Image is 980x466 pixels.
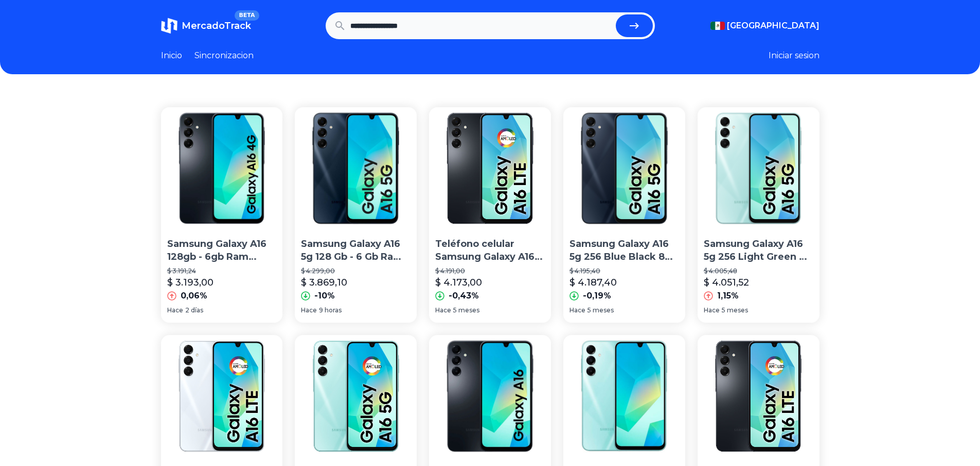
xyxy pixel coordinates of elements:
[182,20,251,31] span: MercadoTrack
[722,306,748,314] span: 5 meses
[698,107,819,323] a: Samsung Galaxy A16 5g 256 Light Green 8 Gb Ram.Samsung Galaxy A16 5g 256 Light Green 8 Gb Ram.$ 4...
[569,238,679,263] p: Samsung Galaxy A16 5g 256 Blue Black 8 Gb Ram
[167,306,183,314] span: Hace
[161,49,182,62] a: Inicio
[727,20,819,32] span: [GEOGRAPHIC_DATA]
[319,306,342,314] span: 9 horas
[710,20,819,32] button: [GEOGRAPHIC_DATA]
[161,107,283,323] a: Samsung Galaxy A16 128gb - 6gb Ram Desbloqueado NegroSamsung Galaxy A16 128gb - 6gb Ram Desbloque...
[167,275,213,290] p: $ 3.193,00
[194,49,254,62] a: Sincronizacion
[429,107,551,323] a: Teléfono celular Samsung Galaxy A16, 256 GB + 8 GB de RAM, cámara de hasta 50 MP, pantalla 6.7, N...
[314,290,335,302] p: -10%
[704,275,749,290] p: $ 4.051,52
[301,267,411,275] p: $ 4.299,00
[235,10,259,21] span: BETA
[453,306,479,314] span: 5 meses
[698,335,819,457] img: Teléfono celular Samsung Galaxy A16, 128 GB + 4 GB de RAM, cámara de hasta 50 MP, pantalla 6.7, N...
[295,107,417,229] img: Samsung Galaxy A16 5g 128 Gb - 6 Gb Ram Desbloqueado Negro
[569,267,679,275] p: $ 4.195,40
[710,22,725,30] img: Mexico
[435,238,545,263] p: Teléfono celular Samsung Galaxy A16, 256 GB + 8 GB de RAM, cámara de hasta 50 MP, pantalla 6.7, N...
[301,306,317,314] span: Hace
[569,275,617,290] p: $ 4.187,40
[161,107,283,229] img: Samsung Galaxy A16 128gb - 6gb Ram Desbloqueado Negro
[704,238,813,263] p: Samsung Galaxy A16 5g 256 Light Green 8 Gb Ram.
[161,18,251,34] a: MercadoTrackBETA
[301,275,347,290] p: $ 3.869,10
[161,335,283,457] img: Teléfono celular Samsung Galaxy A16, 256 GB + 8 GB de RAM, cámara de hasta 50 MP, pantalla 6.7, N...
[429,335,551,457] img: Smartphone Samsung Galaxy A16 4g Dual Sim Black
[295,335,417,457] img: Teléfono celular Samsung Galaxy A16 5g, 256 GB + 8 GB de RAM, cámara de hasta 50 MP, pantalla 6.7...
[569,306,585,314] span: Hace
[167,238,277,263] p: Samsung Galaxy A16 128gb - 6gb Ram Desbloqueado Negro
[698,107,819,229] img: Samsung Galaxy A16 5g 256 Light Green 8 Gb Ram.
[449,290,479,302] p: -0,43%
[769,49,819,62] button: Iniciar sesion
[563,335,685,457] img: Samsung Galaxy A16 128gb - 6gb Ram Desbloqueado Verde
[704,267,813,275] p: $ 4.005,48
[295,107,417,323] a: Samsung Galaxy A16 5g 128 Gb - 6 Gb Ram Desbloqueado NegroSamsung Galaxy A16 5g 128 Gb - 6 Gb Ram...
[704,306,720,314] span: Hace
[563,107,685,323] a: Samsung Galaxy A16 5g 256 Blue Black 8 Gb RamSamsung Galaxy A16 5g 256 Blue Black 8 Gb Ram$ 4.195...
[429,107,551,229] img: Teléfono celular Samsung Galaxy A16, 256 GB + 8 GB de RAM, cámara de hasta 50 MP, pantalla 6.7, N...
[583,290,611,302] p: -0,19%
[301,238,411,263] p: Samsung Galaxy A16 5g 128 Gb - 6 Gb Ram Desbloqueado Negro
[587,306,614,314] span: 5 meses
[167,267,277,275] p: $ 3.191,24
[181,290,207,302] p: 0,06%
[161,18,177,34] img: MercadoTrack
[563,107,685,229] img: Samsung Galaxy A16 5g 256 Blue Black 8 Gb Ram
[435,306,451,314] span: Hace
[435,267,545,275] p: $ 4.191,00
[185,306,203,314] span: 2 días
[717,290,739,302] p: 1,15%
[435,275,482,290] p: $ 4.173,00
